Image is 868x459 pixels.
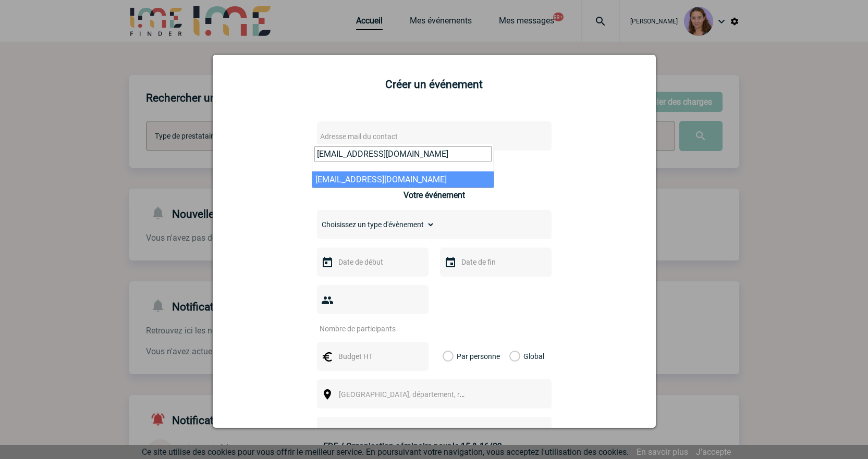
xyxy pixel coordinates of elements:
h2: Créer un événement [226,78,643,91]
input: Budget HT [336,350,408,363]
input: Date de début [336,255,408,269]
h3: Votre événement [404,190,465,200]
label: Global [509,342,516,371]
span: [GEOGRAPHIC_DATA], département, région... [339,390,484,399]
span: Adresse mail du contact [320,132,398,141]
input: Date de fin [459,255,531,269]
input: Nom de l'événement [317,425,524,438]
input: Nombre de participants [317,322,415,336]
li: [EMAIL_ADDRESS][DOMAIN_NAME] [312,171,494,188]
label: Par personne [443,342,454,371]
